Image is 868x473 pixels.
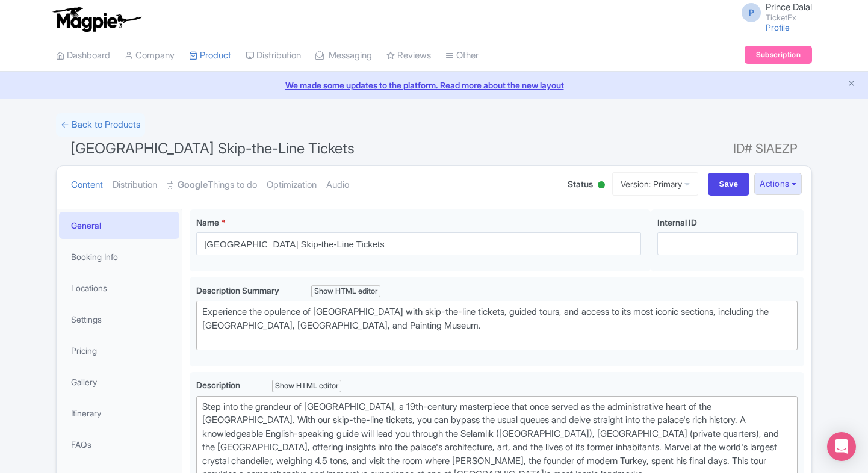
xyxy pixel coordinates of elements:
a: Optimization [267,166,317,204]
a: Settings [59,306,179,333]
span: [GEOGRAPHIC_DATA] Skip-the-Line Tickets [70,140,355,157]
span: Status [568,178,593,190]
button: Actions [754,173,802,195]
a: Pricing [59,337,179,364]
div: Experience the opulence of [GEOGRAPHIC_DATA] with skip-the-line tickets, guided tours, and access... [202,305,792,346]
a: Locations [59,274,179,301]
span: ID# SIAEZP [733,137,798,161]
a: Other [445,39,479,72]
strong: Google [178,178,208,192]
a: Version: Primary [612,172,698,196]
a: General [59,212,179,239]
a: ← Back to Products [56,113,145,137]
span: Internal ID [657,217,697,227]
a: FAQs [59,431,179,458]
div: Show HTML editor [272,380,341,392]
div: Show HTML editor [311,285,380,298]
a: Gallery [59,368,179,395]
a: Content [71,166,103,204]
img: logo-ab69f6fb50320c5b225c76a69d11143b.png [50,6,143,32]
small: TicketEx [766,14,812,22]
button: Close announcement [847,78,856,91]
span: P [742,3,761,22]
span: Prince Dalal [766,1,812,13]
a: Messaging [315,39,372,72]
a: Profile [766,22,790,32]
div: Open Intercom Messenger [827,432,856,461]
a: Dashboard [56,39,110,72]
a: Subscription [745,46,812,64]
span: Description Summary [196,285,281,295]
a: We made some updates to the platform. Read more about the new layout [7,79,861,91]
a: Distribution [113,166,157,204]
a: Distribution [246,39,301,72]
a: Reviews [386,39,431,72]
a: Itinerary [59,400,179,427]
a: P Prince Dalal TicketEx [734,2,812,22]
a: Product [189,39,231,72]
span: Description [196,380,242,390]
a: Booking Info [59,243,179,270]
input: Save [708,173,750,196]
a: Audio [326,166,349,204]
a: Company [125,39,175,72]
a: GoogleThings to do [167,166,257,204]
div: Active [595,176,607,195]
span: Name [196,217,219,227]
